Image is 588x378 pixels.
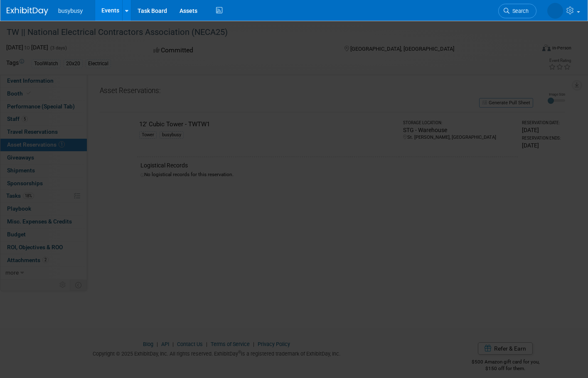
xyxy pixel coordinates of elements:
[58,7,83,14] span: busybusy
[498,4,536,18] a: Search
[8,165,26,181] button: Previous slide
[562,165,580,181] button: Next slide
[567,21,588,40] button: Close gallery
[7,7,48,15] img: ExhibitDay
[547,3,563,19] img: Tucker Farmer
[509,8,529,14] span: Search
[8,26,12,34] span: 1
[15,26,19,34] span: 2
